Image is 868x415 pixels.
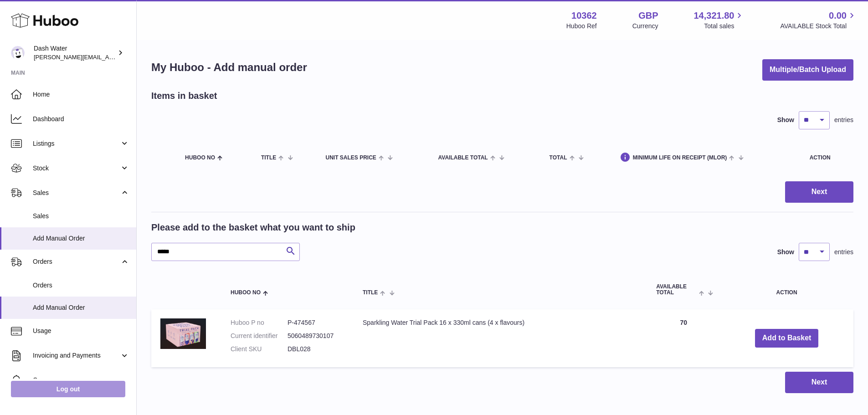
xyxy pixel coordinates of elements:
[33,376,129,384] span: Cases
[11,381,125,397] a: Log out
[160,318,206,348] img: Sparkling Water Trial Pack 16 x 330ml cans (4 x flavours)
[777,116,794,124] label: Show
[231,332,288,340] dt: Current identifier
[720,275,853,305] th: Action
[33,139,120,148] span: Listings
[785,181,853,203] button: Next
[33,212,129,220] span: Sales
[834,248,853,256] span: entries
[566,22,597,31] div: Huboo Ref
[33,115,129,123] span: Dashboard
[571,10,597,22] strong: 10362
[185,155,215,161] span: Huboo no
[755,329,819,348] button: Add to Basket
[656,284,697,296] span: AVAILABLE Total
[762,59,853,81] button: Multiple/Batch Upload
[704,22,745,31] span: Total sales
[231,318,288,327] dt: Huboo P no
[632,22,658,31] div: Currency
[34,53,183,61] span: [PERSON_NAME][EMAIL_ADDRESS][DOMAIN_NAME]
[33,327,129,335] span: Usage
[354,309,647,367] td: Sparkling Water Trial Pack 16 x 330ml cans (4 x flavours)
[33,189,120,197] span: Sales
[288,345,344,354] dd: DBL028
[33,303,129,312] span: Add Manual Order
[647,309,720,367] td: 70
[777,248,794,256] label: Show
[151,221,355,234] h2: Please add to the basket what you want to ship
[633,155,727,161] span: Minimum Life On Receipt (MLOR)
[33,234,129,243] span: Add Manual Order
[834,116,853,124] span: entries
[693,10,745,31] a: 14,321.80 Total sales
[33,90,129,99] span: Home
[550,155,567,161] span: Total
[11,46,25,60] img: james@dash-water.com
[638,10,658,22] strong: GBP
[151,90,217,102] h2: Items in basket
[829,10,847,22] span: 0.00
[231,290,261,296] span: Huboo no
[810,155,844,161] div: Action
[438,155,488,161] span: AVAILABLE Total
[780,10,857,31] a: 0.00 AVAILABLE Stock Total
[693,10,734,22] span: 14,321.80
[363,290,378,296] span: Title
[151,60,307,75] h1: My Huboo - Add manual order
[33,257,120,266] span: Orders
[780,22,857,31] span: AVAILABLE Stock Total
[33,164,120,173] span: Stock
[288,318,344,327] dd: P-474567
[33,351,120,360] span: Invoicing and Payments
[785,372,853,393] button: Next
[34,44,116,61] div: Dash Water
[288,332,344,340] dd: 5060489730107
[261,155,276,161] span: Title
[33,281,129,290] span: Orders
[231,345,288,354] dt: Client SKU
[325,155,376,161] span: Unit Sales Price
